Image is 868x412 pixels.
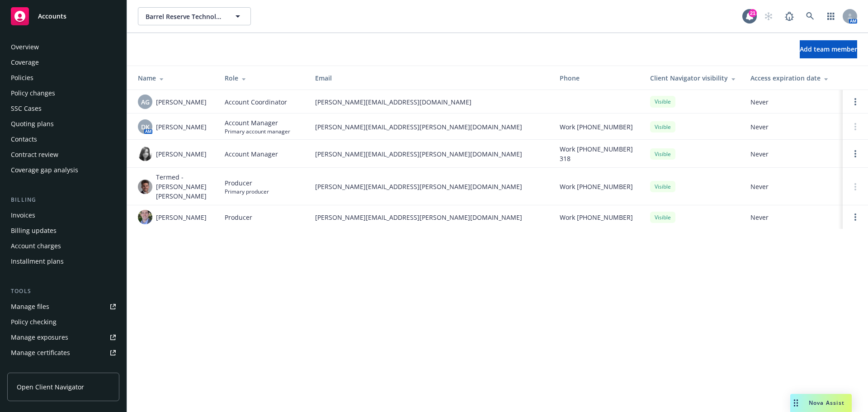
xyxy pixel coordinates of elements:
[750,149,835,159] span: Never
[225,213,252,222] span: Producer
[11,132,37,147] div: Contacts
[7,330,119,345] a: Manage exposures
[315,149,545,159] span: [PERSON_NAME][EMAIL_ADDRESS][PERSON_NAME][DOMAIN_NAME]
[11,330,68,345] div: Manage exposures
[156,122,207,132] span: [PERSON_NAME]
[138,73,210,83] div: Name
[11,86,55,100] div: Policy changes
[225,178,269,188] span: Producer
[11,163,78,177] div: Coverage gap analysis
[759,7,778,25] a: Start snowing
[7,55,119,70] a: Coverage
[7,223,119,238] a: Billing updates
[7,163,119,177] a: Coverage gap analysis
[650,73,736,83] div: Client Navigator visibility
[11,101,42,116] div: SSC Cases
[11,299,49,314] div: Manage files
[7,346,119,360] a: Manage certificates
[225,73,301,83] div: Role
[225,97,287,107] span: Account Coordinator
[225,188,269,195] span: Primary producer
[7,40,119,54] a: Overview
[750,73,835,83] div: Access expiration date
[11,117,54,131] div: Quoting plans
[790,394,802,412] div: Drag to move
[315,122,545,132] span: [PERSON_NAME][EMAIL_ADDRESS][PERSON_NAME][DOMAIN_NAME]
[790,394,852,412] button: Nova Assist
[7,208,119,223] a: Invoices
[7,132,119,147] a: Contacts
[7,361,119,375] a: Manage claims
[156,149,207,159] span: [PERSON_NAME]
[11,346,70,360] div: Manage certificates
[7,315,119,329] a: Policy checking
[749,9,757,17] div: 21
[822,7,840,25] a: Switch app
[750,122,835,132] span: Never
[11,40,39,54] div: Overview
[7,4,119,29] a: Accounts
[11,147,58,162] div: Contract review
[800,40,857,58] button: Add team member
[141,122,150,132] span: DK
[850,148,861,159] a: Open options
[800,45,857,53] span: Add team member
[225,149,278,159] span: Account Manager
[7,195,119,204] div: Billing
[650,181,675,192] div: Visible
[850,96,861,107] a: Open options
[650,148,675,160] div: Visible
[750,97,835,107] span: Never
[138,7,251,25] button: Barrel Reserve Technologies Inc.
[11,254,64,269] div: Installment plans
[780,7,798,25] a: Report a Bug
[7,71,119,85] a: Policies
[11,223,57,238] div: Billing updates
[7,147,119,162] a: Contract review
[560,213,633,222] span: Work [PHONE_NUMBER]
[7,239,119,253] a: Account charges
[750,213,835,222] span: Never
[801,7,819,25] a: Search
[7,86,119,100] a: Policy changes
[156,172,210,201] span: Termed - [PERSON_NAME] [PERSON_NAME]
[17,382,84,392] span: Open Client Navigator
[315,97,545,107] span: [PERSON_NAME][EMAIL_ADDRESS][DOMAIN_NAME]
[560,144,636,163] span: Work [PHONE_NUMBER] 318
[11,208,35,223] div: Invoices
[11,315,57,329] div: Policy checking
[138,210,152,224] img: photo
[138,147,152,161] img: photo
[315,73,545,83] div: Email
[225,128,290,135] span: Primary account manager
[156,213,207,222] span: [PERSON_NAME]
[560,122,633,132] span: Work [PHONE_NUMBER]
[560,182,633,191] span: Work [PHONE_NUMBER]
[650,96,675,107] div: Visible
[138,180,152,194] img: photo
[315,213,545,222] span: [PERSON_NAME][EMAIL_ADDRESS][PERSON_NAME][DOMAIN_NAME]
[156,97,207,107] span: [PERSON_NAME]
[7,254,119,269] a: Installment plans
[146,12,224,21] span: Barrel Reserve Technologies Inc.
[315,182,545,191] span: [PERSON_NAME][EMAIL_ADDRESS][PERSON_NAME][DOMAIN_NAME]
[141,97,150,107] span: AG
[650,121,675,133] div: Visible
[11,361,57,375] div: Manage claims
[7,117,119,131] a: Quoting plans
[750,182,835,191] span: Never
[7,287,119,296] div: Tools
[225,118,290,128] span: Account Manager
[809,399,844,407] span: Nova Assist
[7,299,119,314] a: Manage files
[7,101,119,116] a: SSC Cases
[38,13,66,20] span: Accounts
[560,73,636,83] div: Phone
[11,239,61,253] div: Account charges
[650,212,675,223] div: Visible
[11,71,33,85] div: Policies
[850,212,861,223] a: Open options
[11,55,39,70] div: Coverage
